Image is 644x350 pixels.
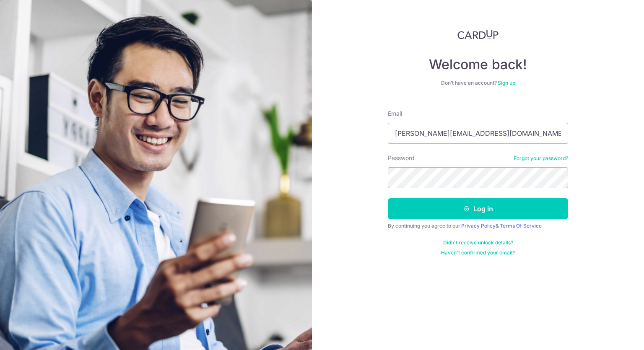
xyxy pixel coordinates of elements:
img: CardUp Logo [457,29,499,39]
a: Haven't confirmed your email? [441,249,515,256]
div: By continuing you agree to our & [388,223,568,229]
button: Log in [388,198,568,219]
a: Privacy Policy [461,223,496,229]
div: Don’t have an account? [388,80,568,86]
h4: Welcome back! [388,56,568,73]
a: Didn't receive unlock details? [443,239,513,246]
label: Email [388,109,402,118]
a: Sign up [498,80,515,86]
label: Password [388,154,415,162]
a: Forgot your password? [514,155,568,162]
input: Enter your Email [388,123,568,144]
a: Terms Of Service [500,223,542,229]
